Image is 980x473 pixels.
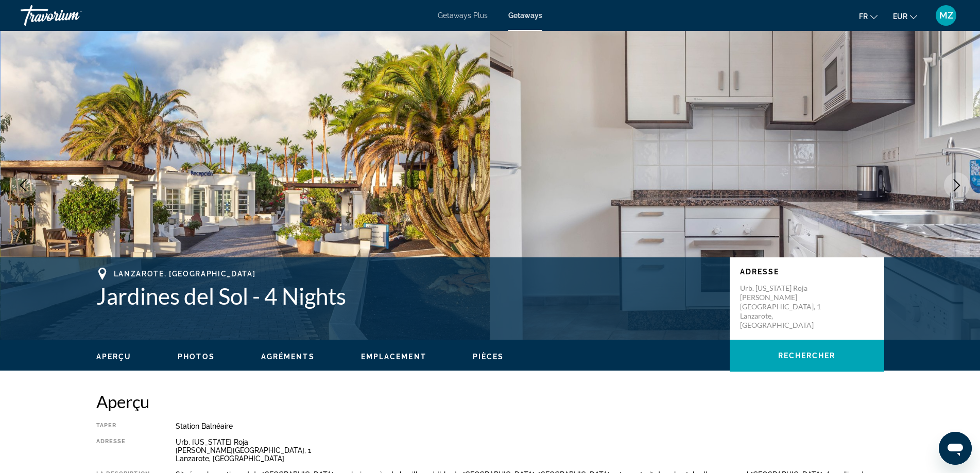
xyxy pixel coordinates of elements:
a: Getaways [508,11,542,20]
a: Getaways Plus [438,11,488,20]
button: Pièces [473,352,504,361]
h1: Jardines del Sol - 4 Nights [96,283,719,309]
p: Adresse [740,268,874,276]
a: Travorium [21,2,124,29]
h2: Aperçu [96,391,884,412]
span: fr [859,12,868,21]
button: Next image [944,172,970,198]
button: Agréments [261,352,315,361]
span: Rechercher [778,352,836,360]
span: Lanzarote, [GEOGRAPHIC_DATA] [114,270,256,278]
span: EUR [893,12,907,21]
button: User Menu [933,5,959,26]
span: MZ [939,10,953,21]
span: Emplacement [361,353,426,361]
button: Change currency [893,9,917,24]
div: Adresse [96,438,150,463]
p: Urb. [US_STATE] Roja [PERSON_NAME][GEOGRAPHIC_DATA], 1 Lanzarote, [GEOGRAPHIC_DATA] [740,284,822,330]
button: Rechercher [730,340,884,372]
button: Emplacement [361,352,426,361]
span: Pièces [473,353,504,361]
button: Change language [859,9,878,24]
iframe: Bouton de lancement de la fenêtre de messagerie [939,432,972,465]
div: Station balnéaire [176,422,884,430]
div: Taper [96,422,150,430]
span: Photos [178,353,215,361]
div: Urb. [US_STATE] Roja [PERSON_NAME][GEOGRAPHIC_DATA], 1 Lanzarote, [GEOGRAPHIC_DATA] [176,438,884,463]
button: Aperçu [96,352,132,361]
span: Aperçu [96,353,132,361]
button: Photos [178,352,215,361]
button: Previous image [10,172,36,198]
span: Agréments [261,353,315,361]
